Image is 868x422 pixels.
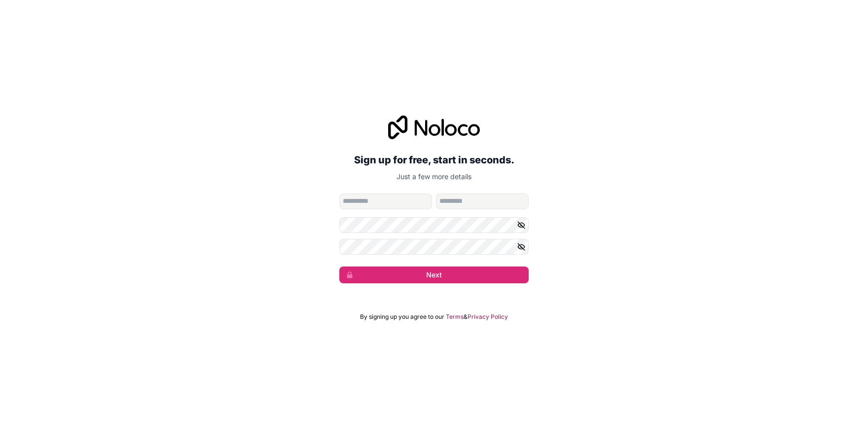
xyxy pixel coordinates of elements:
input: family-name [436,193,529,209]
a: Terms [446,313,464,321]
a: Privacy Policy [468,313,508,321]
span: By signing up you agree to our [360,313,444,321]
button: Next [339,267,529,283]
p: Just a few more details [339,172,529,182]
input: given-name [339,193,432,209]
h2: Sign up for free, start in seconds. [339,151,529,169]
input: Confirm password [339,239,529,255]
span: & [464,313,468,321]
input: Password [339,217,529,233]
